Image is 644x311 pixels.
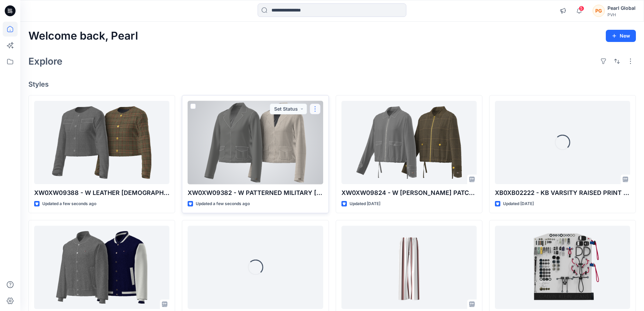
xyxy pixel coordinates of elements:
[28,80,636,88] h4: Styles
[34,101,169,184] a: XW0XW09388 - W LEATHER LADY JACKET
[34,188,169,198] p: XW0XW09388 - W LEATHER [DEMOGRAPHIC_DATA] JACKET
[495,188,630,198] p: XB0XB02222 - KB VARSITY RAISED PRINT CREW-V01
[34,226,169,309] a: XM0XM07687 - MIX MEDIA VARSITY BOMBER-FIT V02
[188,188,323,198] p: XW0XW09382 - W PATTERNED MILITARY [DEMOGRAPHIC_DATA] JACKET_PROTO
[593,5,605,17] div: PG
[607,12,636,17] div: PVH
[188,101,323,184] a: XW0XW09382 - W PATTERNED MILITARY LADY JACKET_PROTO
[28,56,63,67] h2: Explore
[350,200,380,207] p: Updated [DATE]
[196,200,250,207] p: Updated a few seconds ago
[606,30,636,42] button: New
[495,226,630,309] a: CK 3D TRIM
[42,200,96,207] p: Updated a few seconds ago
[28,30,138,42] h2: Welcome back, Pearl
[341,226,477,309] a: 44G622G
[607,4,636,12] div: Pearl Global
[579,6,584,11] span: 5
[341,101,477,184] a: XW0XW09824 - W LYLA PATCH POCKET JACKET-CHECK-PROTO V01
[341,188,477,198] p: XW0XW09824 - W [PERSON_NAME] PATCH POCKET JACKET-CHECK-PROTO V01
[503,200,534,207] p: Updated [DATE]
